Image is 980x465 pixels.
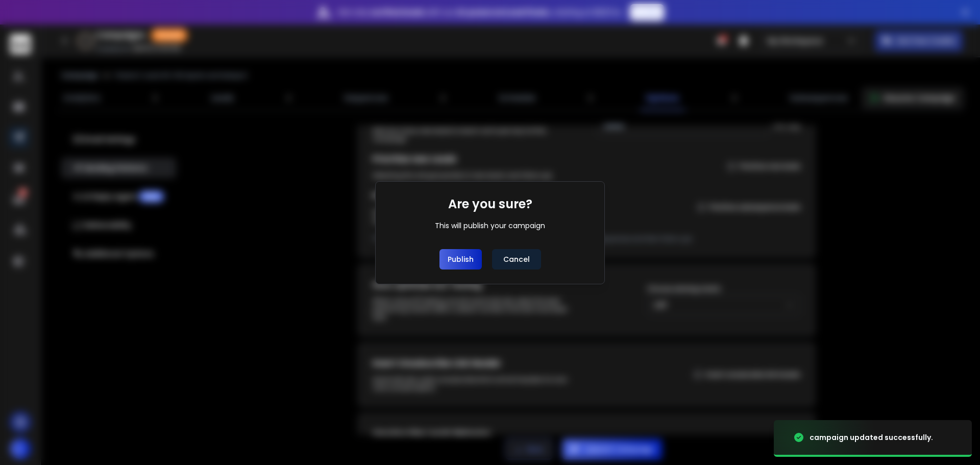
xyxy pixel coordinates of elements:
[435,221,545,231] div: This will publish your campaign
[492,249,541,270] button: Cancel
[448,196,532,212] h1: Are you sure?
[810,432,933,443] div: campaign updated successfully.
[439,249,482,270] button: Publish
